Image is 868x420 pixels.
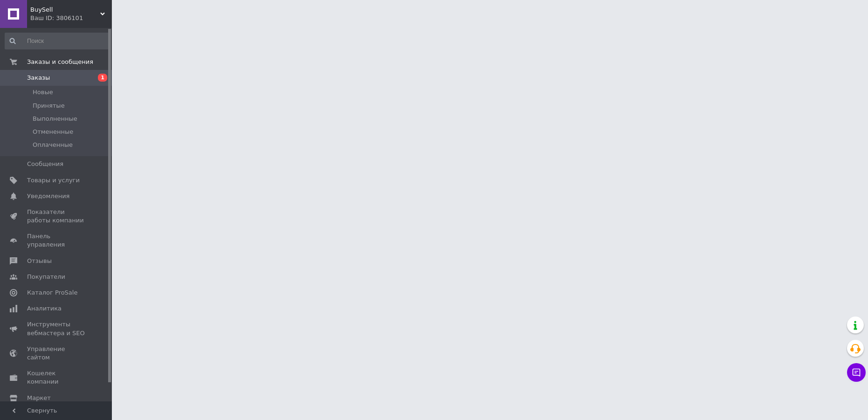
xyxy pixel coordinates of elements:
[27,74,50,82] span: Заказы
[27,208,86,225] span: Показатели работы компании
[27,394,51,402] span: Маркет
[27,289,77,297] span: Каталог ProSale
[27,257,52,265] span: Отзывы
[27,345,86,362] span: Управление сайтом
[33,102,65,110] span: Принятые
[27,369,86,386] span: Кошелек компании
[27,160,63,168] span: Сообщения
[33,115,77,123] span: Выполненные
[33,141,73,149] span: Оплаченные
[847,363,866,382] button: Чат с покупателем
[27,192,69,200] span: Уведомления
[98,74,107,82] span: 1
[27,176,80,185] span: Товары и услуги
[27,232,86,249] span: Панель управления
[30,14,112,22] div: Ваш ID: 3806101
[30,6,100,14] span: BuySell
[27,273,65,281] span: Покупатели
[27,320,86,337] span: Инструменты вебмастера и SEO
[27,58,93,66] span: Заказы и сообщения
[33,88,53,96] span: Новые
[27,304,62,313] span: Аналитика
[33,128,73,136] span: Отмененные
[5,33,110,49] input: Поиск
